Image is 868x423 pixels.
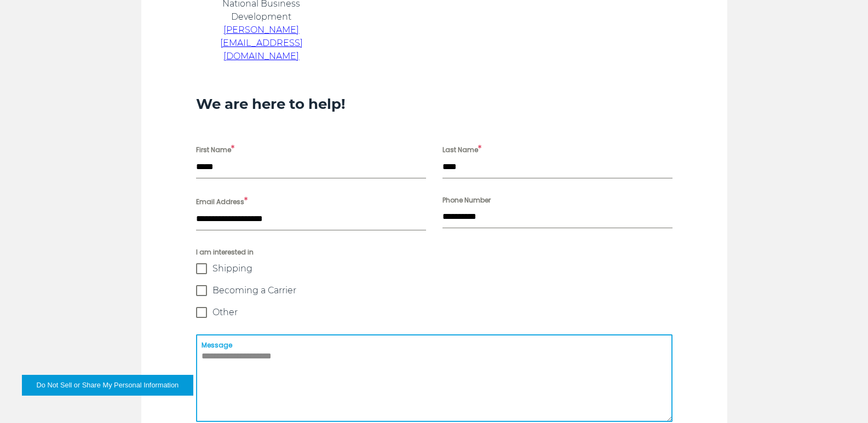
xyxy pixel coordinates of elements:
[196,307,672,318] label: Other
[212,263,252,274] span: Shipping
[196,247,672,258] span: I am interested in
[196,263,672,274] label: Shipping
[212,285,296,296] span: Becoming a Carrier
[196,285,672,296] label: Becoming a Carrier
[220,25,303,61] a: [PERSON_NAME][EMAIL_ADDRESS][DOMAIN_NAME]
[196,95,672,113] h3: We are here to help!
[22,375,193,396] button: Do Not Sell or Share My Personal Information
[212,307,238,318] span: Other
